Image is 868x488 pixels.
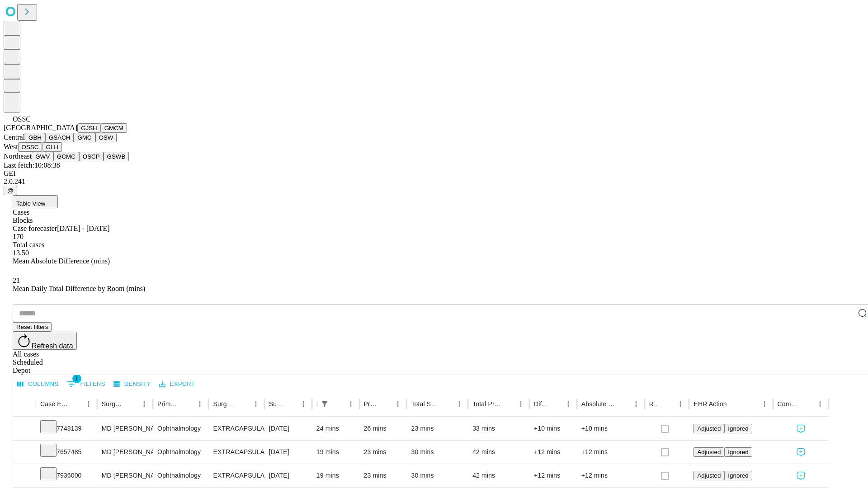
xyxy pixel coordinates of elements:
[472,441,525,464] div: 42 mins
[617,398,630,410] button: Sort
[728,425,748,432] span: Ignored
[661,398,674,410] button: Sort
[102,464,148,487] div: MD [PERSON_NAME] [PERSON_NAME]
[65,377,108,391] button: Show filters
[18,142,42,152] button: OSSC
[40,417,93,440] div: 7748139
[16,324,48,330] span: Reset filters
[45,133,74,142] button: GSACH
[728,449,748,455] span: Ignored
[758,398,771,410] button: Menu
[102,417,148,440] div: MD [PERSON_NAME] [PERSON_NAME]
[40,441,93,464] div: 7657485
[411,464,463,487] div: 30 mins
[74,133,95,142] button: GMC
[13,241,44,249] span: Total cases
[181,398,193,410] button: Sort
[13,233,24,240] span: 170
[138,398,151,410] button: Menu
[318,398,331,410] button: Show filters
[364,417,402,440] div: 26 mins
[697,472,721,479] span: Adjusted
[42,142,61,152] button: GLH
[581,441,640,464] div: +12 mins
[237,398,250,410] button: Sort
[111,377,153,391] button: Density
[4,143,18,150] span: West
[250,398,262,410] button: Menu
[15,377,61,391] button: Select columns
[549,398,562,410] button: Sort
[4,124,77,131] span: [GEOGRAPHIC_DATA]
[364,464,402,487] div: 23 mins
[562,398,575,410] button: Menu
[814,398,826,410] button: Menu
[13,115,31,123] span: OSSC
[392,398,404,410] button: Menu
[213,417,259,440] div: EXTRACAPSULAR CATARACT REMOVAL WITH [MEDICAL_DATA]
[13,225,57,232] span: Case forecaster
[125,398,138,410] button: Sort
[693,424,724,433] button: Adjusted
[284,398,297,410] button: Sort
[534,441,572,464] div: +12 mins
[157,400,180,408] div: Primary Service
[157,417,204,440] div: Ophthalmology
[411,441,463,464] div: 30 mins
[157,464,204,487] div: Ophthalmology
[82,398,95,410] button: Menu
[581,464,640,487] div: +12 mins
[18,421,31,437] button: Expand
[104,152,129,161] button: GSWB
[440,398,453,410] button: Sort
[697,449,721,455] span: Adjusted
[472,464,525,487] div: 42 mins
[649,400,661,408] div: Resolved in EHR
[32,342,73,350] span: Refresh data
[364,441,402,464] div: 23 mins
[40,400,69,408] div: Case Epic Id
[213,441,259,464] div: EXTRACAPSULAR CATARACT REMOVAL WITH [MEDICAL_DATA]
[57,225,109,232] span: [DATE] - [DATE]
[697,425,721,432] span: Adjusted
[18,445,31,460] button: Expand
[379,398,392,410] button: Sort
[724,447,752,457] button: Ignored
[70,398,82,410] button: Sort
[25,133,45,142] button: GBH
[724,471,752,480] button: Ignored
[472,417,525,440] div: 33 mins
[269,464,307,487] div: [DATE]
[16,200,45,207] span: Table View
[472,400,501,408] div: Total Predicted Duration
[316,417,355,440] div: 24 mins
[95,133,117,142] button: OSW
[4,161,60,169] span: Last fetch: 10:08:38
[4,169,864,178] div: GEI
[534,400,548,408] div: Difference
[674,398,687,410] button: Menu
[332,398,344,410] button: Sort
[344,398,357,410] button: Menu
[157,441,204,464] div: Ophthalmology
[213,400,236,408] div: Surgery Name
[693,471,724,480] button: Adjusted
[193,398,206,410] button: Menu
[581,417,640,440] div: +10 mins
[630,398,642,410] button: Menu
[53,152,79,161] button: GCMC
[534,464,572,487] div: +12 mins
[4,186,17,195] button: @
[316,441,355,464] div: 19 mins
[318,398,331,410] div: 1 active filter
[778,400,800,408] div: Comments
[297,398,310,410] button: Menu
[32,152,53,161] button: GWV
[213,464,259,487] div: EXTRACAPSULAR CATARACT REMOVAL WITH [MEDICAL_DATA]
[157,377,197,391] button: Export
[102,441,148,464] div: MD [PERSON_NAME] [PERSON_NAME]
[534,417,572,440] div: +10 mins
[411,417,463,440] div: 23 mins
[453,398,466,410] button: Menu
[13,277,20,284] span: 21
